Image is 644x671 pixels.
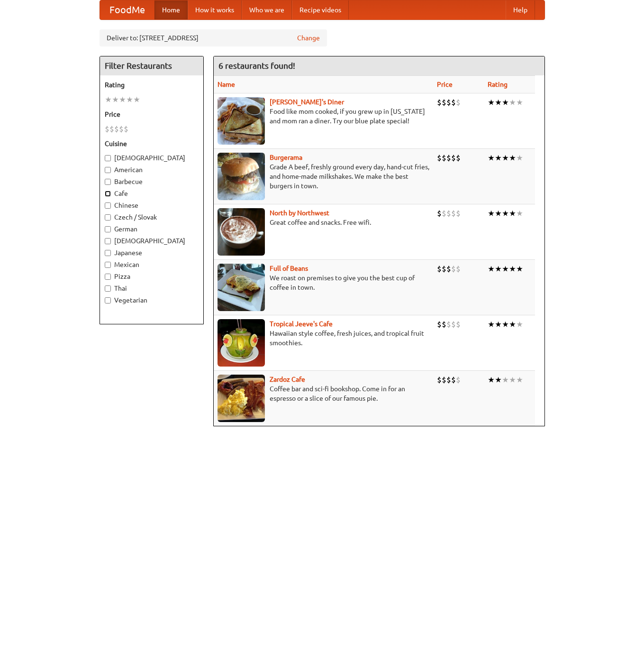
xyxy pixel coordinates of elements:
[270,320,333,328] b: Tropical Jeeve's Cafe
[109,124,114,134] li: $
[105,191,111,197] input: Cafe
[446,153,451,163] li: $
[488,208,495,219] li: ★
[114,124,119,134] li: $
[105,167,111,173] input: American
[218,319,265,367] img: jeeves.jpg
[188,0,242,19] a: How it works
[105,212,199,222] label: Czech / Slovak
[105,80,199,90] h5: Rating
[105,155,111,161] input: [DEMOGRAPHIC_DATA]
[495,264,502,274] li: ★
[451,208,456,219] li: $
[502,97,509,108] li: ★
[456,264,461,274] li: $
[105,214,111,221] input: Czech / Slovak
[105,177,199,186] label: Barbecue
[446,375,451,385] li: $
[446,264,451,274] li: $
[218,208,265,256] img: north.jpg
[105,297,111,303] input: Vegetarian
[437,264,442,274] li: $
[502,153,509,163] li: ★
[456,97,461,108] li: $
[105,250,111,256] input: Japanese
[218,107,429,126] p: Food like mom cooked, if you grew up in [US_STATE] and mom ran a diner. Try our blue plate special!
[105,248,199,257] label: Japanese
[100,29,327,46] div: Deliver to: [STREET_ADDRESS]
[100,0,154,19] a: FoodMe
[105,285,111,292] input: Thai
[105,165,199,175] label: American
[446,208,451,219] li: $
[495,319,502,330] li: ★
[456,319,461,330] li: $
[442,319,446,330] li: $
[509,319,516,330] li: ★
[506,0,535,19] a: Help
[502,319,509,330] li: ★
[451,375,456,385] li: $
[516,375,523,385] li: ★
[509,97,516,108] li: ★
[218,153,265,200] img: burgerama.jpg
[437,153,442,163] li: $
[218,97,265,145] img: sallys.jpg
[218,375,265,422] img: zardoz.jpg
[119,124,124,134] li: $
[105,224,199,234] label: German
[218,61,295,70] ng-pluralize: 6 restaurants found!
[502,375,509,385] li: ★
[105,295,199,305] label: Vegetarian
[112,94,119,105] li: ★
[105,226,111,232] input: German
[509,264,516,274] li: ★
[488,375,495,385] li: ★
[516,153,523,163] li: ★
[456,375,461,385] li: $
[119,94,126,105] li: ★
[270,209,329,217] a: North by Northwest
[105,189,199,198] label: Cafe
[105,274,111,280] input: Pizza
[270,265,308,272] a: Full of Beans
[105,262,111,268] input: Mexican
[242,0,292,19] a: Who we are
[495,153,502,163] li: ★
[446,319,451,330] li: $
[105,260,199,269] label: Mexican
[105,201,199,210] label: Chinese
[105,236,199,246] label: [DEMOGRAPHIC_DATA]
[442,264,446,274] li: $
[446,97,451,108] li: $
[488,81,508,88] a: Rating
[437,97,442,108] li: $
[105,238,111,244] input: [DEMOGRAPHIC_DATA]
[509,375,516,385] li: ★
[105,124,109,134] li: $
[442,97,446,108] li: $
[218,329,429,348] p: Hawaiian style coffee, fresh juices, and tropical fruit smoothies.
[516,264,523,274] li: ★
[218,81,235,88] a: Name
[105,272,199,281] label: Pizza
[437,208,442,219] li: $
[488,97,495,108] li: ★
[100,56,203,75] h4: Filter Restaurants
[488,264,495,274] li: ★
[442,375,446,385] li: $
[516,319,523,330] li: ★
[105,94,112,105] li: ★
[502,208,509,219] li: ★
[509,153,516,163] li: ★
[502,264,509,274] li: ★
[495,208,502,219] li: ★
[451,319,456,330] li: $
[218,264,265,311] img: beans.jpg
[488,319,495,330] li: ★
[218,162,429,191] p: Grade A beef, freshly ground every day, hand-cut fries, and home-made milkshakes. We make the bes...
[270,154,302,161] a: Burgerama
